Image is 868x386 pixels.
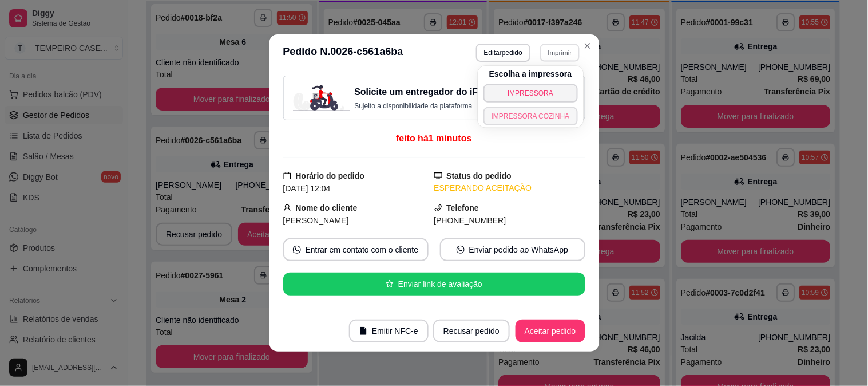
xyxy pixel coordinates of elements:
[396,133,471,143] span: feito há 1 minutos
[489,68,572,80] h4: Escolha a impressora
[283,216,349,225] span: [PERSON_NAME]
[434,204,442,212] span: phone
[447,171,512,180] strong: Status do pedido
[434,216,506,225] span: [PHONE_NUMBER]
[293,246,301,254] span: whats-app
[516,320,585,342] button: Aceitar pedido
[355,101,495,111] p: Sujeito a disponibilidade da plataforma
[296,203,358,212] strong: Nome do cliente
[457,246,465,254] span: whats-app
[359,327,367,335] span: file
[283,184,331,193] span: [DATE] 12:04
[355,85,495,99] h3: Solicite um entregador do iFood
[433,320,510,342] button: Recusar pedido
[283,204,291,212] span: user
[440,238,585,261] button: whats-appEnviar pedido ao WhatsApp
[434,172,442,180] span: desktop
[386,280,394,288] span: star
[540,44,580,61] button: Imprimir
[578,37,597,55] button: Close
[296,171,365,180] strong: Horário do pedido
[483,84,578,103] button: IMPRESSORA
[447,203,479,212] strong: Telefone
[476,44,530,62] button: Editarpedido
[283,172,291,180] span: calendar
[434,182,585,194] div: ESPERANDO ACEITAÇÃO
[293,85,350,111] img: delivery-image
[349,320,429,342] button: fileEmitir NFC-e
[283,238,429,261] button: whats-appEntrar em contato com o cliente
[483,107,578,125] button: IMPRESSORA COZINHA
[283,273,585,296] button: starEnviar link de avaliação
[283,44,403,62] h3: Pedido N. 0026-c561a6ba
